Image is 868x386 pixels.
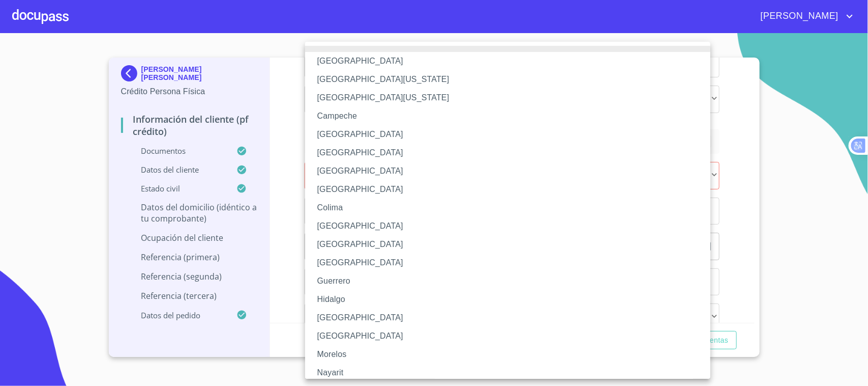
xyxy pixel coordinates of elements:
li: [GEOGRAPHIC_DATA] [305,162,720,180]
li: Hidalgo [305,290,720,309]
li: Campeche [305,107,720,125]
li: [GEOGRAPHIC_DATA] [305,254,720,272]
li: Morelos [305,345,720,364]
li: [GEOGRAPHIC_DATA] [305,235,720,254]
li: [GEOGRAPHIC_DATA] [305,309,720,327]
li: [GEOGRAPHIC_DATA] [305,180,720,199]
li: [GEOGRAPHIC_DATA] [305,144,720,162]
li: Guerrero [305,272,720,290]
li: [GEOGRAPHIC_DATA] [305,217,720,235]
li: Colima [305,199,720,217]
li: [GEOGRAPHIC_DATA] [305,327,720,345]
li: [GEOGRAPHIC_DATA] [305,125,720,144]
li: [GEOGRAPHIC_DATA] [305,52,720,70]
li: [GEOGRAPHIC_DATA][US_STATE] [305,89,720,107]
li: [GEOGRAPHIC_DATA][US_STATE] [305,70,720,89]
li: Nayarit [305,364,720,382]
